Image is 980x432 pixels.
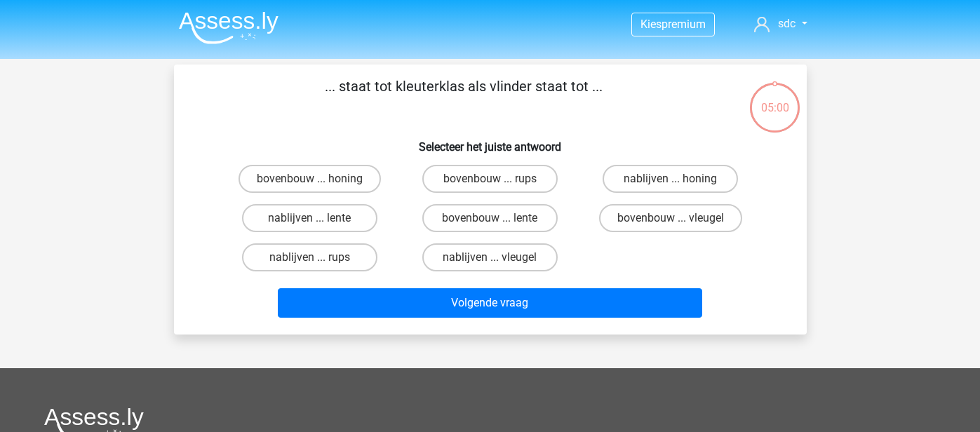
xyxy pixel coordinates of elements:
[196,129,784,154] h6: Selecteer het juiste antwoord
[778,17,796,30] span: sdc
[196,76,732,118] p: ... staat tot kleuterklas als vlinder staat tot ...
[422,165,558,193] label: bovenbouw ... rups
[749,81,801,116] div: 05:00
[749,15,812,32] a: sdc
[422,243,558,271] label: nablijven ... vleugel
[278,288,702,318] button: Volgende vraag
[603,165,738,193] label: nablijven ... honing
[599,204,742,232] label: bovenbouw ... vleugel
[640,18,662,31] span: Kies
[239,165,381,193] label: bovenbouw ... honing
[422,204,558,232] label: bovenbouw ... lente
[179,11,278,44] img: Assessly
[242,204,377,232] label: nablijven ... lente
[242,243,377,271] label: nablijven ... rups
[632,15,714,34] a: Kiespremium
[662,18,706,31] span: premium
